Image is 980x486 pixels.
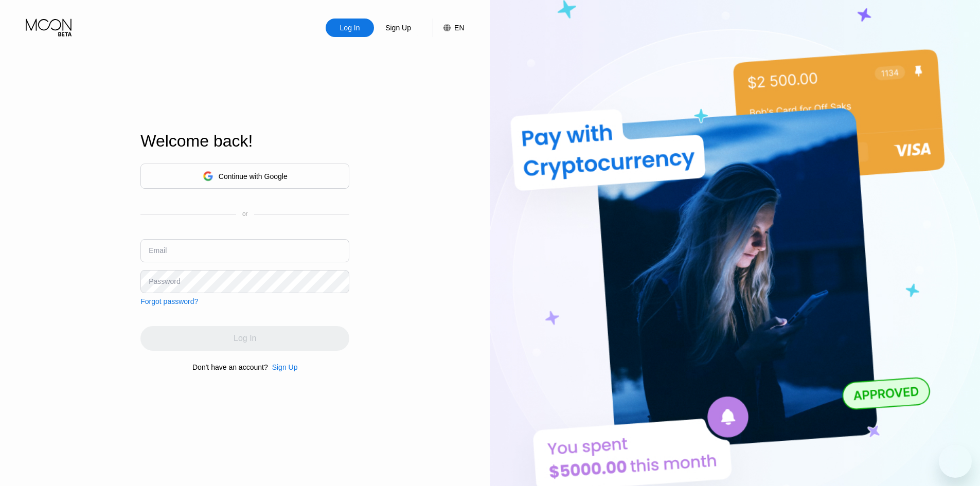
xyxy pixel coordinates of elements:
[140,297,198,305] div: Forgot password?
[268,363,298,371] div: Sign Up
[140,132,349,151] div: Welcome back!
[140,164,349,189] div: Continue with Google
[149,277,180,285] div: Password
[433,19,464,37] div: EN
[219,172,288,181] div: Continue with Google
[272,363,298,371] div: Sign Up
[454,24,464,32] div: EN
[384,23,412,33] div: Sign Up
[242,210,248,218] div: or
[339,23,361,33] div: Log In
[939,445,972,478] iframe: Button to launch messaging window
[149,246,167,255] div: Email
[192,363,268,371] div: Don't have an account?
[374,19,422,37] div: Sign Up
[326,19,374,37] div: Log In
